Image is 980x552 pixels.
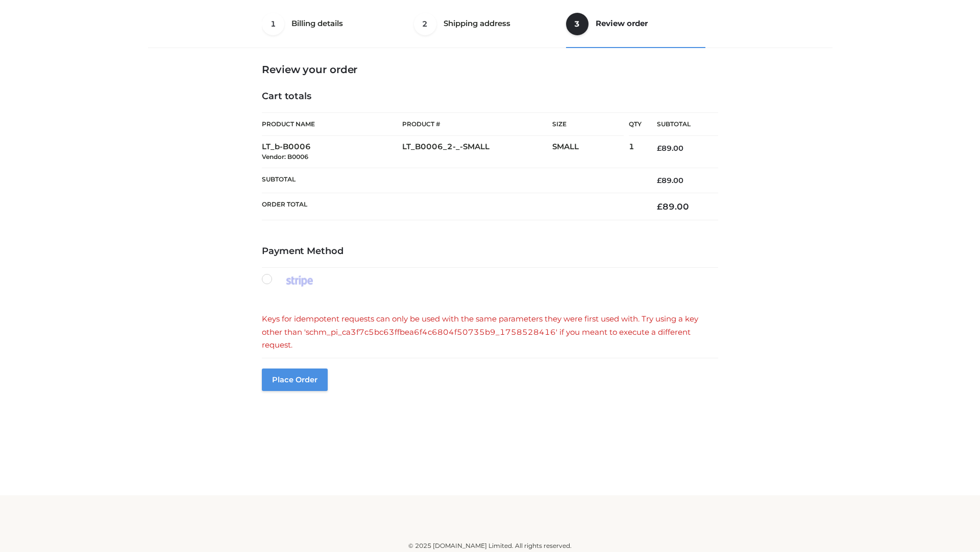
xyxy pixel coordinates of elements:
[262,153,308,160] small: Vendor: B0006
[262,63,718,76] h3: Review your order
[402,136,552,168] td: LT_B0006_2-_-SMALL
[642,113,718,136] th: Subtotal
[629,136,642,168] td: 1
[262,112,402,136] th: Product Name
[262,312,718,352] div: Keys for idempotent requests can only be used with the same parameters they were first used with....
[552,136,629,168] td: SMALL
[657,201,663,212] span: £
[262,246,718,257] h4: Payment Method
[629,112,642,136] th: Qty
[402,112,552,136] th: Product #
[657,144,683,153] bdi: 89.00
[657,201,689,212] bdi: 89.00
[262,369,328,391] button: Place order
[657,176,683,185] bdi: 89.00
[262,91,718,102] h4: Cart totals
[262,168,642,193] th: Subtotal
[262,193,642,220] th: Order Total
[657,176,661,185] span: £
[657,144,661,153] span: £
[262,136,402,168] td: LT_b-B0006
[552,113,624,136] th: Size
[152,541,828,551] div: © 2025 [DOMAIN_NAME] Limited. All rights reserved.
